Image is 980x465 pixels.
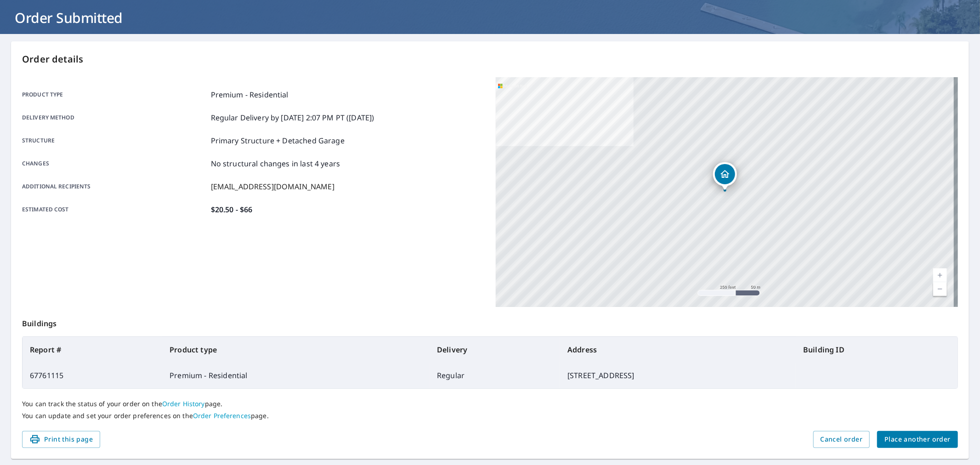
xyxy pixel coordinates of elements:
p: Buildings [22,307,958,336]
p: Additional recipients [22,181,207,192]
p: Delivery method [22,112,207,123]
p: Estimated cost [22,204,207,215]
div: Dropped pin, building 1, Residential property, 504 General Cruft Dr Richmond, KY 40475 [713,162,737,191]
p: You can track the status of your order on the page. [22,400,958,408]
span: Cancel order [821,434,863,445]
p: No structural changes in last 4 years [211,158,340,169]
button: Place another order [877,431,958,448]
a: Order Preferences [193,411,251,420]
td: Regular [430,363,560,388]
p: Structure [22,135,207,146]
td: Premium - Residential [162,363,430,388]
th: Building ID [796,337,957,363]
p: Product type [22,89,207,100]
span: Place another order [884,434,951,445]
th: Product type [162,337,430,363]
a: Current Level 17, Zoom Out [933,282,947,296]
a: Order History [162,399,205,408]
span: Print this page [29,434,93,445]
p: Regular Delivery by [DATE] 2:07 PM PT ([DATE]) [211,112,374,123]
p: Primary Structure + Detached Garage [211,135,345,146]
td: 67761115 [23,363,162,388]
button: Cancel order [813,431,870,448]
th: Delivery [430,337,560,363]
p: [EMAIL_ADDRESS][DOMAIN_NAME] [211,181,334,192]
p: Order details [22,52,958,66]
th: Report # [23,337,162,363]
th: Address [560,337,796,363]
td: [STREET_ADDRESS] [560,363,796,388]
p: You can update and set your order preferences on the page. [22,412,958,420]
h1: Order Submitted [11,8,969,27]
p: $20.50 - $66 [211,204,253,215]
a: Current Level 17, Zoom In [933,268,947,282]
button: Print this page [22,431,100,448]
p: Changes [22,158,207,169]
p: Premium - Residential [211,89,289,100]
